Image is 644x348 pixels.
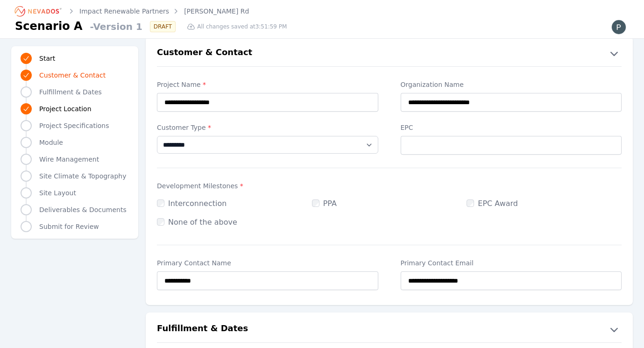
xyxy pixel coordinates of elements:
[157,123,378,132] label: Customer Type
[39,87,102,97] span: Fulfillment & Dates
[157,80,378,89] label: Project Name
[467,199,474,207] input: EPC Award
[39,121,109,130] span: Project Specifications
[401,258,622,268] label: Primary Contact Email
[39,138,63,147] span: Module
[39,188,76,198] span: Site Layout
[312,199,337,208] label: PPA
[15,4,249,19] nav: Breadcrumb
[146,46,633,61] button: Customer & Contact
[86,20,142,33] span: - Version 1
[401,123,622,132] label: EPC
[157,258,378,268] label: Primary Contact Name
[157,322,248,337] h2: Fulfillment & Dates
[611,20,626,35] img: Peter Moore
[157,218,237,227] label: None of the above
[39,222,99,231] span: Submit for Review
[39,171,126,181] span: Site Climate & Topography
[150,21,176,32] div: DRAFT
[157,46,252,61] h2: Customer & Contact
[467,199,518,208] label: EPC Award
[39,71,106,80] span: Customer & Contact
[21,52,129,233] nav: Progress
[146,322,633,337] button: Fulfillment & Dates
[157,199,226,208] label: Interconnection
[39,104,92,114] span: Project Location
[401,80,622,89] label: Organization Name
[157,218,164,226] input: None of the above
[39,155,99,164] span: Wire Management
[184,7,249,16] a: [PERSON_NAME] Rd
[79,7,169,16] a: Impact Renewable Partners
[39,205,127,214] span: Deliverables & Documents
[157,199,164,207] input: Interconnection
[15,19,83,34] h1: Scenario A
[197,23,287,30] span: All changes saved at 3:51:59 PM
[39,54,55,63] span: Start
[312,199,319,207] input: PPA
[157,181,622,191] label: Development Milestones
